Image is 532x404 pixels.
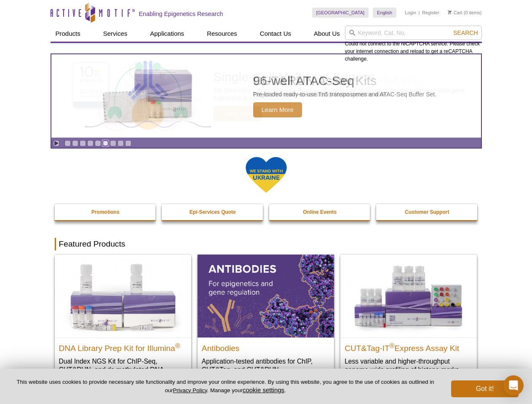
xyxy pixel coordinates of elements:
a: About Us [309,26,345,42]
div: Open Intercom Messenger [503,375,524,396]
a: Toggle autoplay [53,140,59,146]
a: Customer Support [376,204,478,220]
a: Cart [448,10,462,16]
a: Go to slide 6 [102,140,109,146]
strong: Customer Support [405,209,449,215]
strong: Online Events [303,209,337,215]
div: Could not connect to the reCAPTCHA service. Please check your internet connection and reload to g... [345,26,482,63]
a: Privacy Policy [173,387,207,393]
a: Online Events [269,204,371,220]
a: CUT&Tag-IT® Express Assay Kit CUT&Tag-IT®Express Assay Kit Less variable and higher-throughput ge... [340,255,477,382]
strong: Promotions [91,209,120,215]
a: Products [51,26,86,42]
a: Go to slide 7 [110,140,116,146]
p: Less variable and higher-throughput genome-wide profiling of histone marks​. [345,357,473,374]
a: Go to slide 8 [118,140,124,146]
button: Search [451,29,480,37]
h2: Featured Products [55,238,478,250]
a: English [373,8,396,18]
a: Register [422,10,439,16]
a: Login [405,10,416,16]
a: [GEOGRAPHIC_DATA] [312,8,369,18]
input: Keyword, Cat. No. [345,26,482,40]
a: Go to slide 9 [125,140,131,146]
a: Promotions [55,204,157,220]
p: This website uses cookies to provide necessary site functionality and improve your online experie... [13,378,437,394]
a: Go to slide 5 [95,140,101,146]
a: Go to slide 1 [64,140,71,146]
span: Search [453,29,478,36]
h2: Antibodies [202,340,330,353]
li: (0 items) [448,8,482,18]
sup: ® [390,342,395,349]
a: Epi-Services Quote [162,204,264,220]
a: Contact Us [255,26,296,42]
a: Applications [145,26,189,42]
img: We Stand With Ukraine [245,156,287,194]
strong: Epi-Services Quote [190,209,236,215]
img: DNA Library Prep Kit for Illumina [55,255,191,337]
img: Your Cart [448,10,452,14]
h2: CUT&Tag-IT Express Assay Kit [345,340,473,353]
button: cookie settings [243,386,284,393]
p: Application-tested antibodies for ChIP, CUT&Tag, and CUT&RUN. [202,357,330,374]
sup: ® [175,342,180,349]
h2: DNA Library Prep Kit for Illumina [59,340,187,353]
li: | [419,8,420,18]
a: DNA Library Prep Kit for Illumina DNA Library Prep Kit for Illumina® Dual Index NGS Kit for ChIP-... [55,255,191,391]
a: Resources [202,26,242,42]
a: All Antibodies Antibodies Application-tested antibodies for ChIP, CUT&Tag, and CUT&RUN. [198,255,334,382]
a: Go to slide 3 [80,140,86,146]
img: All Antibodies [198,255,334,337]
a: Services [98,26,133,42]
a: Go to slide 2 [72,140,78,146]
p: Dual Index NGS Kit for ChIP-Seq, CUT&RUN, and ds methylated DNA assays. [59,357,187,383]
img: CUT&Tag-IT® Express Assay Kit [340,255,477,337]
a: Go to slide 4 [87,140,94,146]
button: Got it! [451,380,519,397]
h2: Enabling Epigenetics Research [139,10,223,18]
